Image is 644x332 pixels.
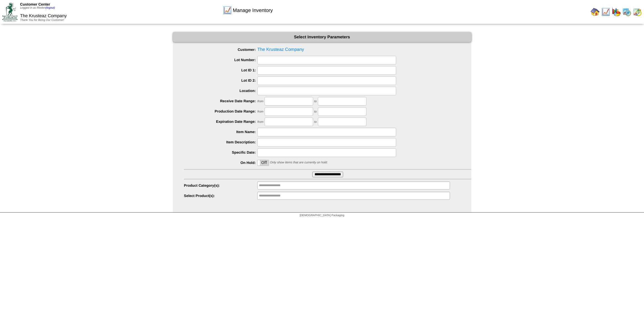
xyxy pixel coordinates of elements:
[184,119,258,124] label: Expiration Date Range:
[20,19,64,22] span: Thank You for Being Our Customer!
[184,48,258,52] label: Customer:
[314,110,317,113] span: to
[314,100,317,103] span: to
[184,194,258,198] label: Select Product(s):
[184,99,258,103] label: Receive Date Range:
[223,6,232,15] img: line_graph.gif
[258,160,269,166] label: Off
[20,2,50,6] span: Customer Center
[233,8,273,13] span: Manage Inventory
[184,89,258,93] label: Location:
[591,8,600,16] img: home.gif
[300,214,344,217] span: [DEMOGRAPHIC_DATA] Packaging
[46,6,55,9] a: (logout)
[2,3,17,21] img: ZoRoCo_Logo(Green%26Foil)%20jpg.webp
[184,46,471,54] span: The Krusteaz Company
[314,120,317,124] span: to
[257,110,263,113] span: from
[173,32,471,42] div: Select Inventory Parameters
[601,8,610,16] img: line_graph.gif
[184,78,258,83] label: Lot ID 2:
[633,8,642,16] img: calendarinout.gif
[20,14,67,18] span: The Krusteaz Company
[184,130,258,134] label: Item Name:
[612,8,621,16] img: graph.gif
[184,183,258,188] label: Product Category(s):
[257,120,263,124] span: from
[184,150,258,154] label: Specific Date:
[622,8,631,16] img: calendarprod.gif
[270,161,328,164] span: Only show items that are currently on hold.
[184,58,258,62] label: Lot Number:
[184,161,258,165] label: On Hold:
[184,68,258,72] label: Lot ID 1:
[257,100,263,103] span: from
[20,6,55,9] span: Logged in as Rbolen
[184,109,258,113] label: Production Date Range:
[184,140,258,144] label: Item Description:
[257,160,269,166] div: OnOff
